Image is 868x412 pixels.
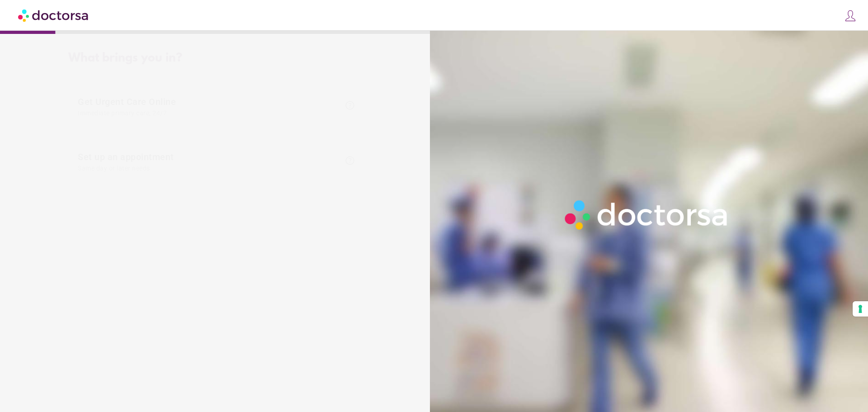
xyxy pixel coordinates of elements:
[18,5,90,25] img: Doctorsa.com
[344,155,355,166] span: help
[78,96,340,117] span: Get Urgent Care Online
[68,52,365,65] div: What brings you in?
[844,9,857,22] img: icons8-customer-100.png
[78,165,340,172] span: Same day or later needs
[78,152,340,172] span: Set up an appointment
[78,109,340,117] span: Immediate primary care, 24/7
[344,100,355,111] span: help
[560,195,734,234] img: Logo-Doctorsa-trans-White-partial-flat.png
[853,301,868,317] button: Your consent preferences for tracking technologies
